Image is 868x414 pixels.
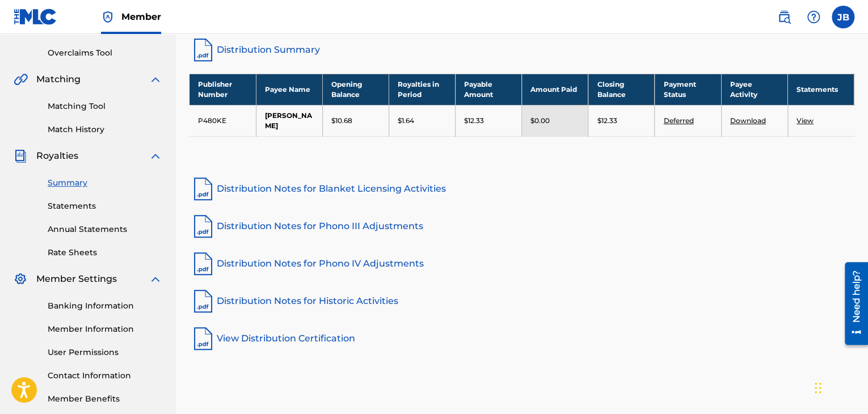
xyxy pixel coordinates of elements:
img: expand [149,73,162,86]
th: Amount Paid [522,74,588,105]
td: P480KE [189,105,256,136]
td: [PERSON_NAME] [256,105,322,136]
p: $12.33 [464,116,484,126]
a: Distribution Notes for Historic Activities [189,288,854,315]
iframe: Resource Center [836,258,868,349]
a: Public Search [773,6,795,28]
img: search [777,10,791,24]
p: $10.68 [331,116,352,126]
a: Member Benefits [48,393,162,405]
a: Distribution Notes for Phono IV Adjustments [189,250,854,277]
a: Download [730,116,766,125]
th: Statements [787,74,854,105]
p: $0.00 [530,116,550,126]
a: Matching Tool [48,100,162,112]
a: Statements [48,200,162,212]
img: pdf [189,288,217,315]
a: Distribution Notes for Phono III Adjustments [189,213,854,240]
img: pdf [189,175,217,202]
th: Opening Balance [322,74,389,105]
th: Payee Activity [721,74,787,105]
th: Payment Status [655,74,721,105]
div: Help [802,6,825,28]
img: expand [149,149,162,163]
span: Matching [36,73,81,86]
img: expand [149,272,162,286]
img: Member Settings [14,272,27,286]
a: Summary [48,177,162,189]
img: Royalties [14,149,27,163]
a: Annual Statements [48,223,162,235]
span: Royalties [36,149,78,163]
img: MLC Logo [14,9,57,25]
th: Publisher Number [189,74,256,105]
th: Payee Name [256,74,322,105]
img: Matching [14,73,28,86]
a: Deferred [663,116,693,125]
a: Overclaims Tool [48,47,162,59]
a: Banking Information [48,300,162,312]
img: pdf [189,213,217,240]
img: help [807,10,820,24]
img: distribution-summary-pdf [189,36,217,64]
img: pdf [189,325,217,352]
p: $1.64 [398,116,414,126]
a: Distribution Summary [189,36,854,64]
a: Contact Information [48,370,162,382]
a: Distribution Notes for Blanket Licensing Activities [189,175,854,202]
div: Drag [815,371,821,405]
a: User Permissions [48,347,162,358]
div: User Menu [832,6,854,28]
a: View [797,116,814,125]
a: Rate Sheets [48,247,162,259]
a: View Distribution Certification [189,325,854,352]
th: Payable Amount [456,74,522,105]
img: Top Rightsholder [101,10,115,24]
p: $12.33 [597,116,617,126]
a: Match History [48,124,162,136]
span: Member [121,10,161,23]
a: Member Information [48,323,162,335]
img: pdf [189,250,217,277]
th: Royalties in Period [389,74,455,105]
iframe: Chat Widget [811,360,868,414]
span: Member Settings [36,272,117,286]
th: Closing Balance [588,74,655,105]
